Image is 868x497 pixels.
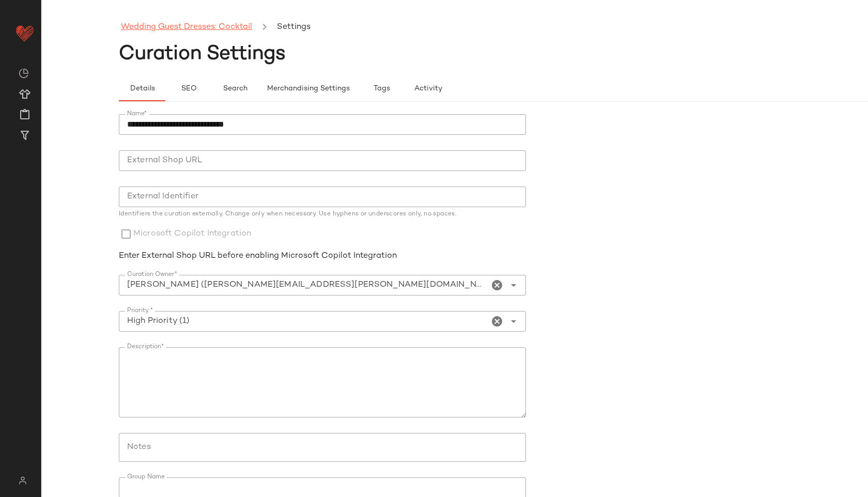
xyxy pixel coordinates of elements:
[119,250,526,262] div: Enter External Shop URL before enabling Microsoft Copilot Integration
[119,44,286,65] span: Curation Settings
[414,85,442,93] span: Activity
[119,211,526,218] div: Identifiers the curation externally. Change only when necessary. Use hyphens or underscores only,...
[491,315,503,328] i: Clear Priority *
[180,85,196,93] span: SEO
[223,85,247,93] span: Search
[121,21,252,34] a: Wedding Guest Dresses: Cocktail
[507,279,520,291] i: Open
[373,85,390,93] span: Tags
[275,21,313,34] li: Settings
[129,85,154,93] span: Details
[14,23,35,43] img: heart_red.DM2ytmEG.svg
[507,315,520,328] i: Open
[491,279,503,291] i: Clear Curation Owner*
[12,476,33,485] img: svg%3e
[19,68,29,79] img: svg%3e
[267,85,350,93] span: Merchandising Settings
